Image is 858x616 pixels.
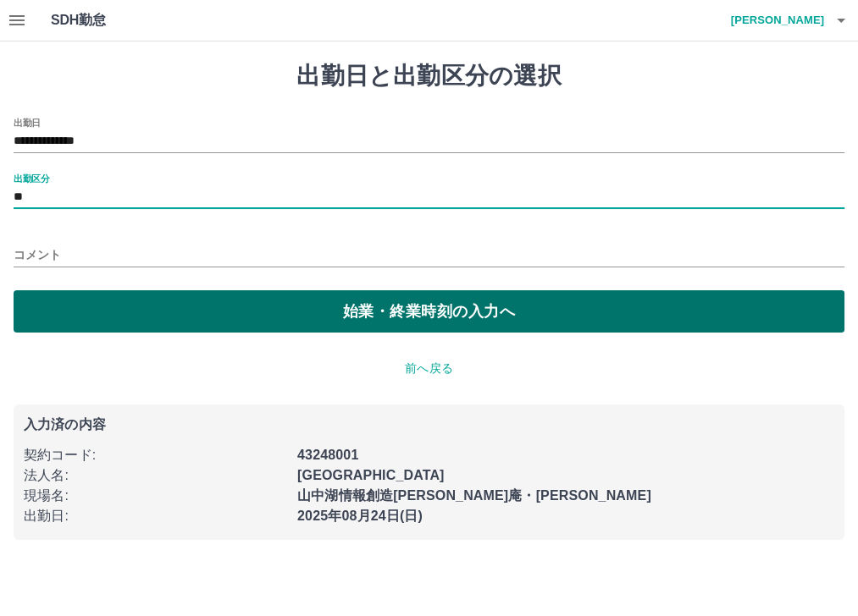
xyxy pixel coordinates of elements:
[24,445,287,465] p: 契約コード :
[14,62,844,91] h1: 出勤日と出勤区分の選択
[297,488,651,503] b: 山中湖情報創造[PERSON_NAME]庵・[PERSON_NAME]
[297,468,445,482] b: [GEOGRAPHIC_DATA]
[297,509,423,523] b: 2025年08月24日(日)
[14,360,844,377] p: 前へ戻る
[297,448,358,462] b: 43248001
[14,172,49,184] label: 出勤区分
[24,418,834,432] p: 入力済の内容
[24,506,287,526] p: 出勤日 :
[24,465,287,486] p: 法人名 :
[14,116,41,129] label: 出勤日
[14,290,844,333] button: 始業・終業時刻の入力へ
[24,486,287,506] p: 現場名 :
